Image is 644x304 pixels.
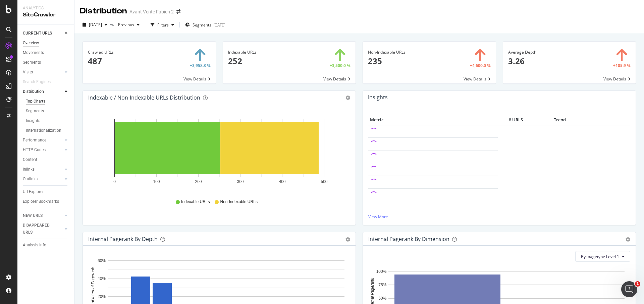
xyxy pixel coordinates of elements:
[220,199,257,205] span: Non-Indexable URLs
[157,22,169,28] div: Filters
[23,49,44,56] div: Movements
[23,146,63,154] a: HTTP Codes
[345,96,350,100] div: gear
[26,98,45,105] div: Top Charts
[80,5,127,17] div: Distribution
[23,11,69,19] div: SiteCrawler
[626,237,630,242] div: gear
[23,188,69,195] a: Url Explorer
[23,49,69,56] a: Movements
[498,115,525,125] th: # URLS
[581,254,619,259] span: By: pagetype Level 1
[23,156,37,163] div: Content
[23,222,63,236] a: DISAPPEARED URLS
[368,236,449,242] div: Internal Pagerank By Dimension
[23,30,52,37] div: CURRENT URLS
[368,115,498,125] th: Metric
[376,269,387,274] text: 100%
[321,179,327,184] text: 500
[115,22,134,27] span: Previous
[23,5,69,11] div: Analytics
[110,21,115,27] span: vs
[26,117,40,124] div: Insights
[345,237,350,242] div: gear
[176,9,180,14] div: arrow-right-arrow-left
[129,8,174,15] div: Avant Vente Fabien 2
[378,296,386,301] text: 50%
[23,176,63,183] a: Outlinks
[23,198,59,205] div: Explorer Bookmarks
[23,40,69,47] a: Overview
[195,179,202,184] text: 200
[23,69,63,76] a: Visits
[23,30,63,37] a: CURRENT URLS
[23,137,63,144] a: Performance
[80,19,110,30] button: [DATE]
[26,108,69,115] a: Segments
[635,281,640,287] span: 1
[23,166,63,173] a: Inlinks
[368,214,630,220] a: View More
[213,22,225,28] div: [DATE]
[98,258,106,263] text: 60%
[181,199,210,205] span: Indexable URLs
[23,176,38,183] div: Outlinks
[23,242,69,249] a: Analysis Info
[23,88,44,95] div: Distribution
[23,212,43,219] div: NEW URLS
[23,212,63,219] a: NEW URLS
[26,108,44,115] div: Segments
[23,78,51,85] div: Search Engines
[26,98,69,105] a: Top Charts
[368,93,388,102] h4: Insights
[115,19,142,30] button: Previous
[88,236,158,242] div: Internal Pagerank by Depth
[23,198,69,205] a: Explorer Bookmarks
[575,251,630,262] button: By: pagetype Level 1
[378,283,386,287] text: 75%
[88,115,351,193] svg: A chart.
[23,59,41,66] div: Segments
[23,156,69,163] a: Content
[26,117,69,124] a: Insights
[26,127,69,134] a: Internationalization
[23,137,46,144] div: Performance
[182,19,228,30] button: Segments[DATE]
[23,78,57,85] a: Search Engines
[193,22,211,28] span: Segments
[98,294,106,299] text: 20%
[23,188,44,195] div: Url Explorer
[279,179,285,184] text: 400
[148,19,177,30] button: Filters
[525,115,595,125] th: Trend
[98,277,106,281] text: 40%
[23,166,35,173] div: Inlinks
[23,88,63,95] a: Distribution
[23,146,46,154] div: HTTP Codes
[23,69,33,76] div: Visits
[23,222,57,236] div: DISAPPEARED URLS
[23,59,69,66] a: Segments
[88,94,200,101] div: Indexable / Non-Indexable URLs Distribution
[153,179,160,184] text: 100
[26,127,61,134] div: Internationalization
[237,179,244,184] text: 300
[113,179,116,184] text: 0
[23,40,39,47] div: Overview
[23,242,46,249] div: Analysis Info
[89,22,102,27] span: 2025 Oct. 14th
[621,281,637,297] iframe: Intercom live chat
